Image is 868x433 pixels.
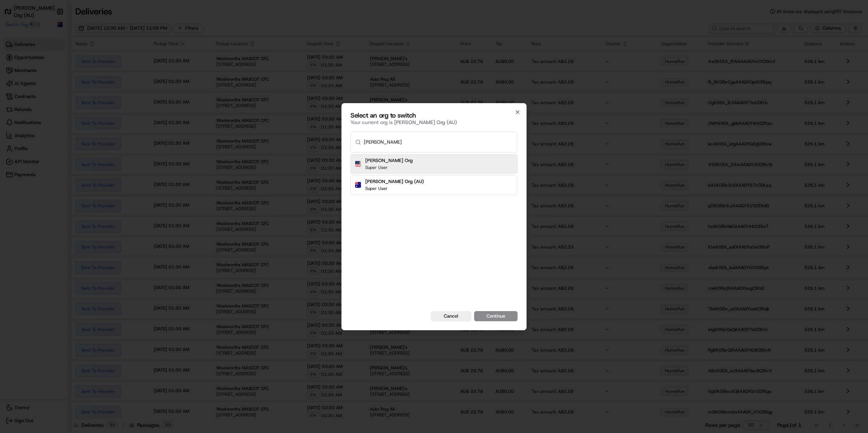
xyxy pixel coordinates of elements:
[364,132,513,152] input: Type to search...
[365,186,424,191] p: Super User
[365,178,424,185] h2: [PERSON_NAME] Org (AU)
[350,153,518,196] div: Suggestions
[365,157,413,164] h2: [PERSON_NAME] Org
[431,311,471,321] button: Cancel
[350,112,518,119] h2: Select an org to switch
[350,119,518,126] p: Your current org is
[365,165,413,170] p: Super User
[355,161,361,167] img: Flag of us
[355,182,361,188] img: Flag of au
[394,119,457,126] span: [PERSON_NAME] Org (AU)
